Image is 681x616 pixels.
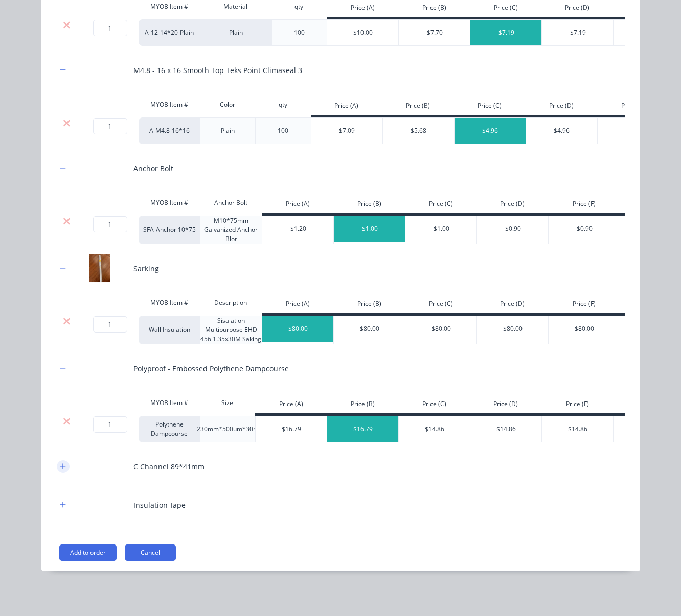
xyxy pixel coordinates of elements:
[548,195,620,216] div: Price (F)
[139,117,200,144] div: A-M4.8-16*16
[133,263,159,274] div: Sarking
[476,195,548,216] div: Price (D)
[200,193,262,213] div: Anchor Bolt
[542,416,614,442] div: $14.86
[334,216,405,242] div: $1.00
[139,293,200,313] div: MYOB Item #
[470,20,542,45] div: $7.19
[333,295,405,316] div: Price (B)
[454,97,526,117] div: Price (C)
[139,416,200,442] div: Polythene Dampcourse
[398,395,470,416] div: Price (C)
[133,163,173,174] div: Anchor Bolt
[477,216,549,242] div: $0.90
[333,195,405,216] div: Price (B)
[470,395,541,416] div: Price (D)
[262,295,333,316] div: Price (A)
[200,19,271,46] div: Plain
[59,544,117,561] button: Add to order
[139,393,200,413] div: MYOB Item #
[476,295,548,316] div: Price (D)
[262,195,333,216] div: Price (A)
[598,118,669,144] div: $4.96
[93,416,127,433] input: ?
[93,216,127,232] input: ?
[256,416,327,442] div: $16.79
[93,118,127,134] input: ?
[139,316,200,344] div: Wall Insulation
[255,117,311,144] div: 100
[311,97,382,117] div: Price (A)
[262,316,334,342] div: $80.00
[125,544,176,561] button: Cancel
[405,195,476,216] div: Price (C)
[200,393,256,413] div: Size
[455,118,526,144] div: $4.96
[383,118,455,144] div: $5.68
[139,216,200,244] div: SFA-Anchor 10*75
[549,316,620,342] div: $80.00
[597,97,669,117] div: Price (F)
[133,461,205,472] div: C Channel 89*41mm
[334,316,405,342] div: $80.00
[526,118,598,144] div: $4.96
[93,20,127,36] input: ?
[75,254,126,282] img: Sarking
[133,363,289,374] div: Polyproof - Embossed Polythene Dampcourse
[262,216,334,242] div: $1.20
[541,395,613,416] div: Price (F)
[526,97,597,117] div: Price (D)
[255,395,327,416] div: Price (A)
[255,94,311,115] div: qty
[327,20,399,45] div: $10.00
[405,316,477,342] div: $80.00
[542,20,614,45] div: $7.19
[139,19,200,46] div: A-12-14*20-Plain
[271,19,327,46] div: 100
[139,94,200,115] div: MYOB Item #
[311,118,383,144] div: $7.09
[399,416,470,442] div: $14.86
[133,65,302,76] div: M4.8 - 16 x 16 Smooth Top Teks Point Climaseal 3
[200,416,256,442] div: 230mm*500um*30m
[549,216,620,242] div: $0.90
[405,295,476,316] div: Price (C)
[477,316,549,342] div: $80.00
[200,117,256,144] div: Plain
[200,316,262,344] div: Sisalation Multipurpose EHD 456 1.35x30M Saking
[133,500,186,510] div: Insulation Tape
[200,94,256,115] div: Color
[200,293,262,313] div: Description
[470,416,542,442] div: $14.86
[327,416,399,442] div: $16.79
[405,216,477,242] div: $1.00
[327,395,398,416] div: Price (B)
[200,216,262,244] div: M10*75mm Galvanized Anchor Blot
[93,316,127,333] input: ?
[548,295,620,316] div: Price (F)
[399,20,470,45] div: $7.70
[139,193,200,213] div: MYOB Item #
[382,97,454,117] div: Price (B)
